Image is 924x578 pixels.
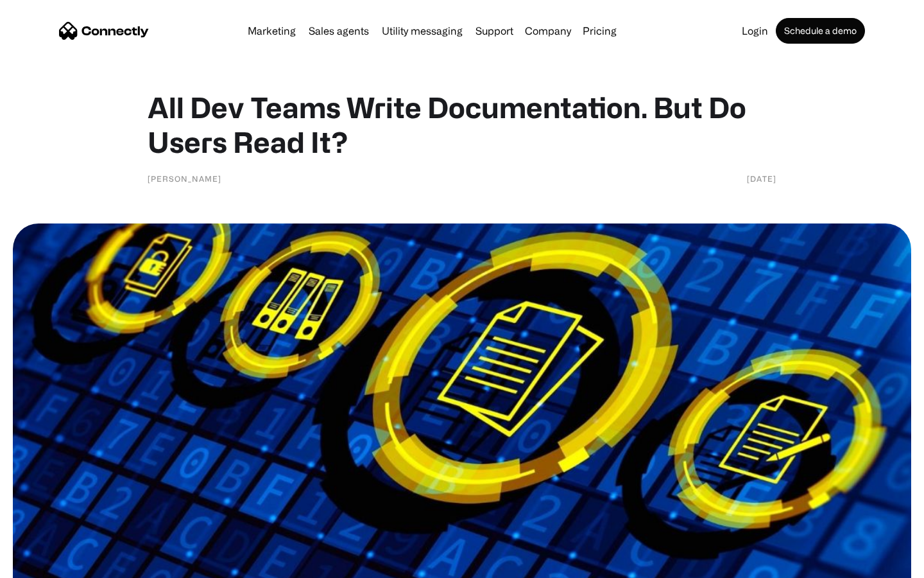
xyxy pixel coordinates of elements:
[243,26,301,36] a: Marketing
[747,172,776,185] div: [DATE]
[737,26,773,36] a: Login
[577,26,622,36] a: Pricing
[148,172,221,185] div: [PERSON_NAME]
[377,26,468,36] a: Utility messaging
[304,26,374,36] a: Sales agents
[470,26,518,36] a: Support
[26,556,77,574] ul: Language list
[776,18,865,44] a: Schedule a demo
[525,22,571,40] div: Company
[148,90,776,159] h1: All Dev Teams Write Documentation. But Do Users Read It?
[13,556,77,574] aside: Language selected: English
